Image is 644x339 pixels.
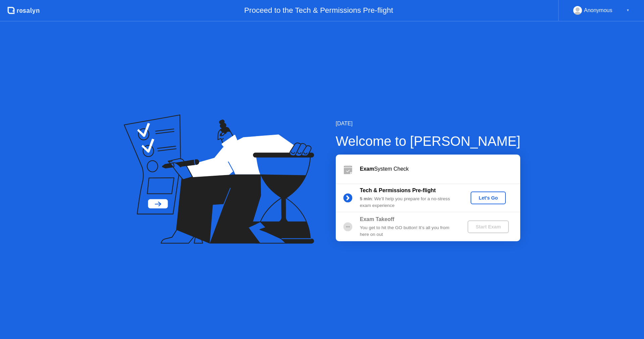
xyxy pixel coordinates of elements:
div: ▼ [626,6,630,15]
b: 5 min [360,196,372,201]
b: Tech & Permissions Pre-flight [360,187,436,193]
div: Welcome to [PERSON_NAME] [336,131,521,151]
div: : We’ll help you prepare for a no-stress exam experience [360,196,457,209]
div: [DATE] [336,120,521,128]
button: Let's Go [471,192,506,204]
div: System Check [360,165,520,173]
div: Let's Go [473,195,503,201]
b: Exam Takeoff [360,216,394,222]
div: Start Exam [470,224,506,229]
b: Exam [360,166,374,172]
div: You get to hit the GO button! It’s all you from here on out [360,224,457,238]
div: Anonymous [584,6,612,15]
button: Start Exam [468,220,509,233]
